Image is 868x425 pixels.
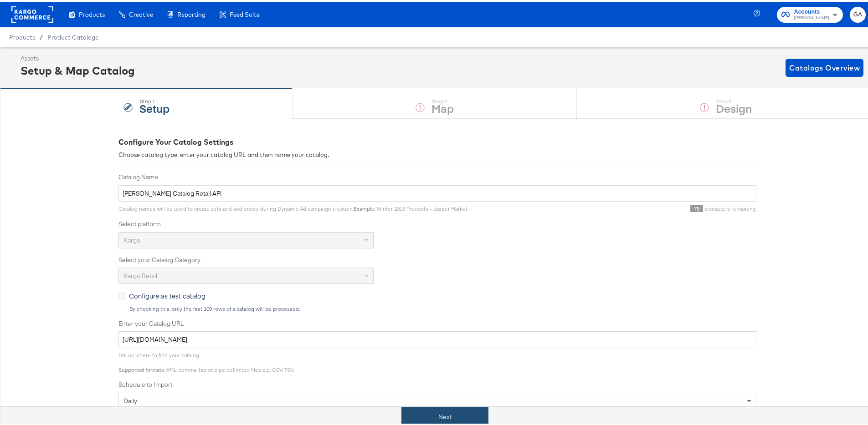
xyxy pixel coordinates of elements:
span: Accounts [794,5,829,15]
button: Catalogs Overview [786,57,863,75]
input: Name your catalog e.g. My Dynamic Product Catalog [118,183,756,200]
span: 75 [690,203,703,210]
span: Catalogs Overview [789,60,860,72]
div: Choose catalog type, enter your catalog URL and then name your catalog. [118,149,756,157]
label: Enter your Catalog URL [118,318,756,326]
span: [PERSON_NAME] [794,13,829,20]
span: Creative [129,9,153,16]
span: daily [123,395,137,403]
strong: Supported formats [118,364,164,371]
span: Products [79,9,105,16]
span: Reporting [177,9,205,16]
div: By checking this, only the first 100 rows of a catalog will be processed. [129,304,756,310]
span: Tell us where to find your catalog. : XML, comma, tab or pipe delimited files e.g. CSV, TSV. [118,350,294,371]
button: GA [850,5,866,21]
span: Catalog names will be used to create sets and audiences during Dynamic Ad campaign creation. : Wi... [118,203,467,210]
div: Step: 1 [139,96,169,103]
span: Feed Suite [230,9,260,16]
a: Product Catalogs [47,32,98,39]
label: Select your Catalog Category [118,254,756,263]
label: Schedule to Import [118,379,756,387]
div: Assets [21,52,135,61]
span: / [35,32,47,39]
label: Select platform [118,218,756,227]
span: Products [9,32,35,39]
input: Enter Catalog URL, e.g. http://www.example.com/products.xml [118,329,756,346]
strong: Setup [139,99,169,114]
label: Catalog Name [118,171,756,180]
button: Accounts[PERSON_NAME] [777,5,843,21]
div: characters remaining [467,203,756,211]
span: Kargo Retail [123,270,157,278]
div: Configure Your Catalog Settings [118,135,756,146]
div: Setup & Map Catalog [21,61,135,76]
span: GA [853,8,862,18]
span: Configure as test catalog [129,289,205,299]
strong: Example [354,203,374,210]
span: Kargo [123,234,140,243]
